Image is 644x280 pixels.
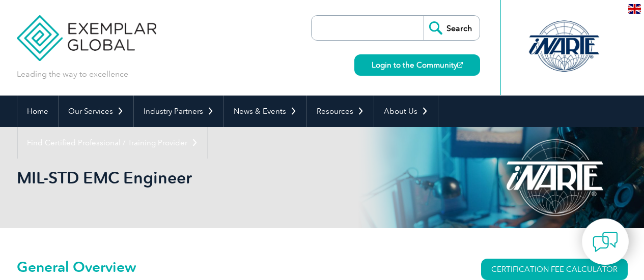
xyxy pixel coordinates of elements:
[59,96,133,127] a: Our Services
[17,259,444,275] h2: General Overview
[354,54,480,76] a: Login to the Community
[457,62,463,68] img: open_square.png
[424,16,480,40] input: Search
[224,96,306,127] a: News & Events
[481,259,628,280] a: CERTIFICATION FEE CALCULATOR
[134,96,223,127] a: Industry Partners
[307,96,374,127] a: Resources
[17,127,208,159] a: Find Certified Professional / Training Provider
[628,4,641,14] img: en
[17,96,58,127] a: Home
[374,96,438,127] a: About Us
[17,168,408,188] h1: MIL-STD EMC Engineer
[17,69,128,80] p: Leading the way to excellence
[593,229,618,255] img: contact-chat.png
